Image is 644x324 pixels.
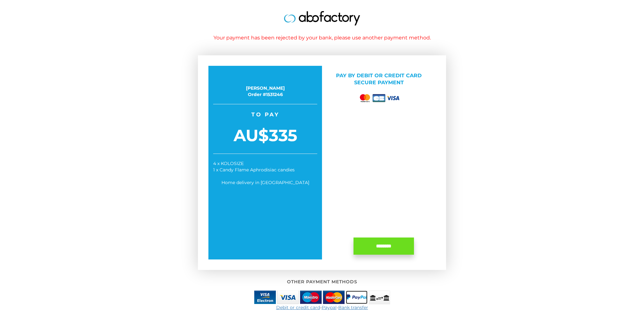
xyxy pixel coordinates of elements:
[277,291,299,304] img: visa.jpg
[369,291,390,304] img: bank_transfer-small.png
[359,93,371,103] img: mastercard.png
[254,291,276,304] img: visa-electron.jpg
[141,35,503,41] h1: Your payment has been rejected by your bank, please use another payment method.
[213,124,317,147] span: AU$335
[213,179,317,186] div: Home delivery in [GEOGRAPHIC_DATA]
[213,160,317,173] div: 4 x KOLOSIZE 1 x Candy Flame Aphrodisiac candies
[387,96,399,100] img: visa.png
[284,11,360,25] img: logo.jpg
[327,72,431,87] p: Pay by Debit or credit card
[373,94,385,102] img: cb.png
[323,291,345,304] img: mastercard.jpg
[338,305,368,310] a: Bank transfer
[213,111,317,118] span: To pay
[136,304,508,311] div: - -
[213,91,317,98] div: Order #1531246
[141,279,503,284] h2: Other payment methods
[213,85,317,91] div: [PERSON_NAME]
[354,79,404,86] span: Secure payment
[300,291,322,304] img: maestro.jpg
[346,291,367,304] img: paypal-small.png
[276,305,320,310] a: Debit or credit card
[322,305,337,310] a: Paypal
